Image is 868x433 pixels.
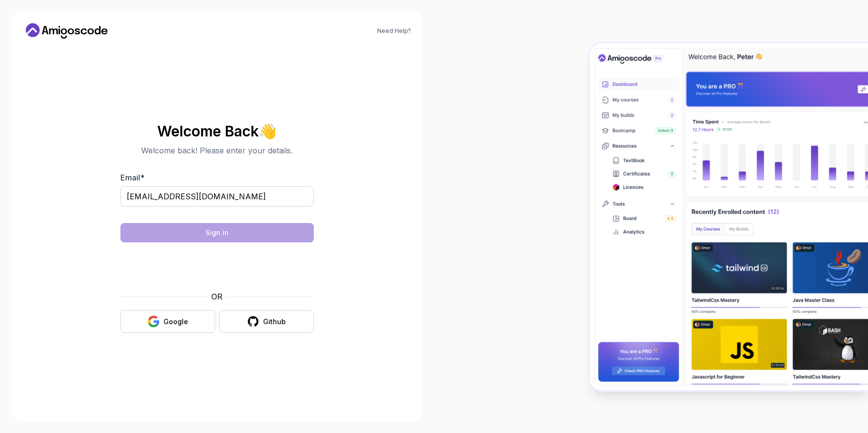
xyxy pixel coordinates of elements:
[120,223,314,242] button: Sign in
[120,186,314,207] input: Enter your email
[263,317,286,327] div: Github
[120,145,314,156] p: Welcome back! Please enter your details.
[120,123,314,139] h2: Welcome Back
[206,228,229,238] div: Sign in
[120,310,215,333] button: Google
[23,23,110,39] a: Home link
[590,44,868,390] img: Amigoscode Dashboard
[219,310,314,333] button: Github
[144,248,290,285] iframe: Widget contenant une case à cocher pour le défi de sécurité hCaptcha
[211,291,222,302] p: OR
[120,173,145,182] label: Email *
[259,123,277,139] span: 👋
[163,317,188,327] div: Google
[377,27,411,35] a: Need Help?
